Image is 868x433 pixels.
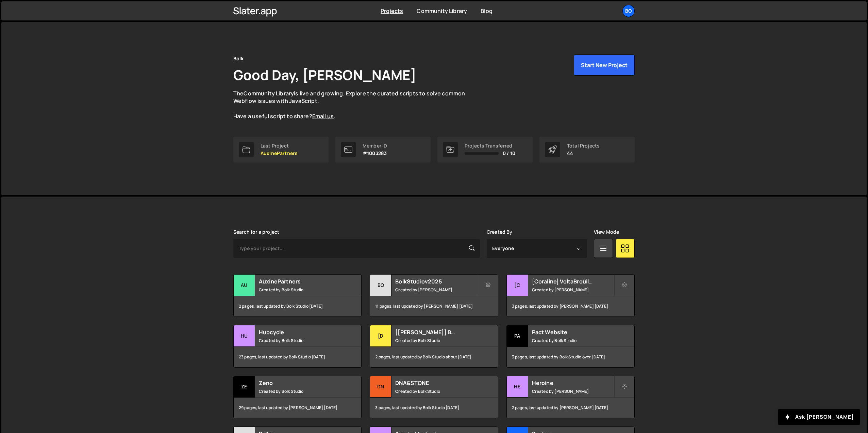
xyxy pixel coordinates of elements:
[312,112,334,120] a: Email us
[244,90,294,97] a: Community Library
[622,5,635,17] a: Bo
[503,151,515,156] span: 0 / 10
[233,65,416,84] h1: Good Day, [PERSON_NAME]
[233,325,362,368] a: Hu Hubcycle Created by Bolk Studio 23 pages, last updated by Bolk Studio [DATE]
[532,287,614,293] small: Created by [PERSON_NAME]
[381,7,403,15] a: Projects
[233,239,480,258] input: Type your project...
[574,55,635,76] button: Start New Project
[234,376,255,398] div: Ze
[370,274,498,317] a: Bo BolkStudiov2025 Created by [PERSON_NAME] 11 pages, last updated by [PERSON_NAME] [DATE]
[233,55,244,63] div: Bolk
[370,296,498,316] div: 11 pages, last updated by [PERSON_NAME] [DATE]
[259,287,341,293] small: Created by Bolk Studio
[370,325,498,368] a: [D [[PERSON_NAME]] BolkSudiov2025 TESTS Created by Bolk Studio 2 pages, last updated by Bolk Stud...
[259,338,341,343] small: Created by Bolk Studio
[507,275,528,296] div: [C
[507,376,528,398] div: He
[234,347,361,367] div: 23 pages, last updated by Bolk Studio [DATE]
[417,7,467,15] a: Community Library
[532,379,614,387] h2: Heroine
[567,143,600,149] div: Total Projects
[259,388,341,394] small: Created by Bolk Studio
[261,151,298,156] p: AuxinePartners
[395,338,477,343] small: Created by Bolk Studio
[506,325,635,368] a: Pa Pact Website Created by Bolk Studio 3 pages, last updated by Bolk Studio over [DATE]
[532,388,614,394] small: Created by [PERSON_NAME]
[395,379,477,387] h2: DNA&STONE
[395,388,477,394] small: Created by Bolk Studio
[778,409,860,425] button: Ask [PERSON_NAME]
[532,338,614,343] small: Created by Bolk Studio
[363,151,387,156] p: #1003283
[465,143,515,149] div: Projects Transferred
[507,398,634,418] div: 2 pages, last updated by [PERSON_NAME] [DATE]
[233,274,362,317] a: Au AuxinePartners Created by Bolk Studio 2 pages, last updated by Bolk Studio [DATE]
[234,296,361,316] div: 2 pages, last updated by Bolk Studio [DATE]
[481,7,493,15] a: Blog
[370,325,391,347] div: [D
[532,278,614,285] h2: [Coraline] VoltaBrouillon
[370,275,391,296] div: Bo
[532,328,614,336] h2: Pact Website
[507,347,634,367] div: 3 pages, last updated by Bolk Studio over [DATE]
[370,347,498,367] div: 2 pages, last updated by Bolk Studio about [DATE]
[234,275,255,296] div: Au
[233,229,279,235] label: Search for a project
[506,376,635,418] a: He Heroine Created by [PERSON_NAME] 2 pages, last updated by [PERSON_NAME] [DATE]
[259,328,341,336] h2: Hubcycle
[261,143,298,149] div: Last Project
[234,398,361,418] div: 29 pages, last updated by [PERSON_NAME] [DATE]
[507,296,634,316] div: 3 pages, last updated by [PERSON_NAME] [DATE]
[594,229,619,235] label: View Mode
[370,376,498,418] a: DN DNA&STONE Created by Bolk Studio 3 pages, last updated by Bolk Studio [DATE]
[395,287,477,293] small: Created by [PERSON_NAME]
[487,229,513,235] label: Created By
[234,325,255,347] div: Hu
[506,274,635,317] a: [C [Coraline] VoltaBrouillon Created by [PERSON_NAME] 3 pages, last updated by [PERSON_NAME] [DATE]
[395,278,477,285] h2: BolkStudiov2025
[370,376,391,398] div: DN
[259,379,341,387] h2: Zeno
[567,151,600,156] p: 44
[259,278,341,285] h2: AuxinePartners
[233,90,478,120] p: The is live and growing. Explore the curated scripts to solve common Webflow issues with JavaScri...
[507,325,528,347] div: Pa
[363,143,387,149] div: Member ID
[370,398,498,418] div: 3 pages, last updated by Bolk Studio [DATE]
[233,376,362,418] a: Ze Zeno Created by Bolk Studio 29 pages, last updated by [PERSON_NAME] [DATE]
[233,137,329,163] a: Last Project AuxinePartners
[395,328,477,336] h2: [[PERSON_NAME]] BolkSudiov2025 TESTS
